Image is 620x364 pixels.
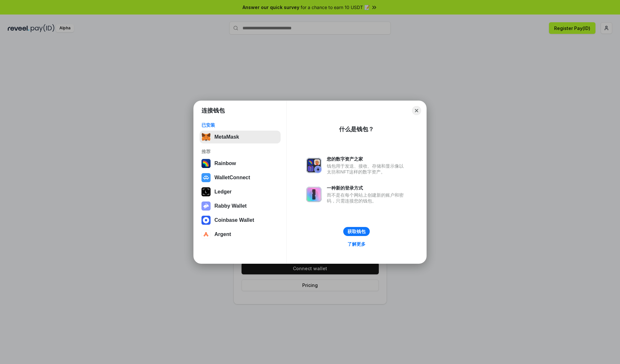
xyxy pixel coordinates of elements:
[201,122,279,128] div: 已安装
[200,228,281,241] button: Argent
[201,173,211,182] img: svg+xml,%3Csvg%20width%3D%2228%22%20height%3D%2228%22%20viewBox%3D%220%200%2028%2028%22%20fill%3D...
[201,202,211,211] img: svg+xml,%3Csvg%20xmlns%3D%22http%3A%2F%2Fwww.w3.org%2F2000%2Fsvg%22%20fill%3D%22none%22%20viewBox...
[214,231,231,237] div: Argent
[200,131,281,143] button: MetaMask
[214,175,250,181] div: WalletConnect
[347,229,366,234] div: 获取钱包
[327,156,407,162] div: 您的数字资产之家
[344,240,369,248] a: 了解更多
[201,149,279,154] div: 推荐
[214,203,247,209] div: Rabby Wallet
[214,161,236,166] div: Rainbow
[412,106,421,115] button: Close
[200,157,281,170] button: Rainbow
[201,230,211,239] img: svg+xml,%3Csvg%20width%3D%2228%22%20height%3D%2228%22%20viewBox%3D%220%200%2028%2028%22%20fill%3D...
[200,214,281,227] button: Coinbase Wallet
[343,227,370,236] button: 获取钱包
[201,187,211,196] img: svg+xml,%3Csvg%20xmlns%3D%22http%3A%2F%2Fwww.w3.org%2F2000%2Fsvg%22%20width%3D%2228%22%20height%3...
[201,107,225,114] h1: 连接钱包
[200,200,281,212] button: Rabby Wallet
[200,185,281,198] button: Ledger
[214,189,232,195] div: Ledger
[347,241,366,247] div: 了解更多
[339,125,374,133] div: 什么是钱包？
[327,163,407,175] div: 钱包用于发送、接收、存储和显示像以太坊和NFT这样的数字资产。
[327,185,407,191] div: 一种新的登录方式
[214,217,254,223] div: Coinbase Wallet
[201,216,211,225] img: svg+xml,%3Csvg%20width%3D%2228%22%20height%3D%2228%22%20viewBox%3D%220%200%2028%2028%22%20fill%3D...
[201,159,211,168] img: svg+xml,%3Csvg%20width%3D%22120%22%20height%3D%22120%22%20viewBox%3D%220%200%20120%20120%22%20fil...
[201,133,211,142] img: svg+xml,%3Csvg%20fill%3D%22none%22%20height%3D%2233%22%20viewBox%3D%220%200%2035%2033%22%20width%...
[327,192,407,204] div: 而不是在每个网站上创建新的账户和密码，只需连接您的钱包。
[200,171,281,184] button: WalletConnect
[306,187,322,202] img: svg+xml,%3Csvg%20xmlns%3D%22http%3A%2F%2Fwww.w3.org%2F2000%2Fsvg%22%20fill%3D%22none%22%20viewBox...
[306,158,322,173] img: svg+xml,%3Csvg%20xmlns%3D%22http%3A%2F%2Fwww.w3.org%2F2000%2Fsvg%22%20fill%3D%22none%22%20viewBox...
[214,134,239,140] div: MetaMask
